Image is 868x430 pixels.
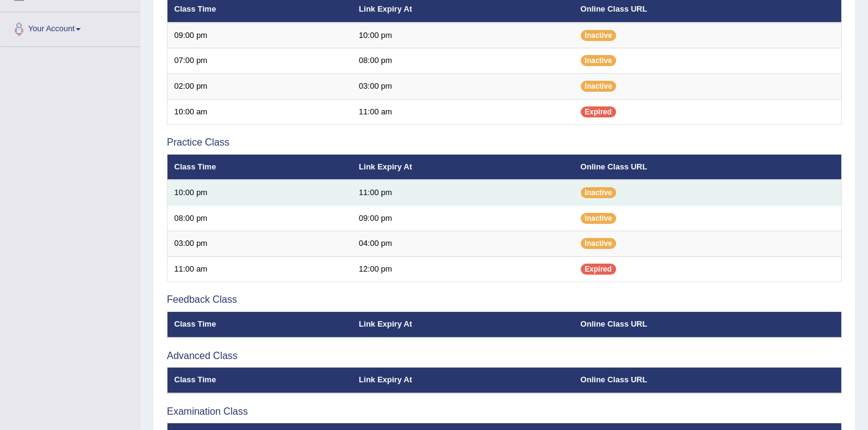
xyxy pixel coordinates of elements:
[352,231,574,257] td: 04:00 pm
[581,238,617,249] span: Inactive
[581,264,616,275] span: Expired
[1,12,140,43] a: Your Account
[352,48,574,74] td: 08:00 pm
[352,180,574,206] td: 11:00 pm
[352,23,574,48] td: 10:00 pm
[581,187,617,198] span: Inactive
[167,180,353,206] td: 10:00 pm
[167,312,353,338] th: Class Time
[574,312,842,338] th: Online Class URL
[352,368,574,393] th: Link Expiry At
[167,350,842,361] h3: Advanced Class
[581,213,617,224] span: Inactive
[167,368,353,393] th: Class Time
[167,256,353,282] td: 11:00 am
[167,99,353,125] td: 10:00 am
[574,368,842,393] th: Online Class URL
[574,154,842,180] th: Online Class URL
[581,81,617,92] span: Inactive
[581,106,616,117] span: Expired
[352,99,574,125] td: 11:00 am
[352,206,574,231] td: 09:00 pm
[167,48,353,74] td: 07:00 pm
[352,73,574,99] td: 03:00 pm
[581,30,617,41] span: Inactive
[352,256,574,282] td: 12:00 pm
[167,206,353,231] td: 08:00 pm
[167,23,353,48] td: 09:00 pm
[167,294,842,305] h3: Feedback Class
[167,231,353,257] td: 03:00 pm
[167,73,353,99] td: 02:00 pm
[167,154,353,180] th: Class Time
[581,55,617,66] span: Inactive
[352,312,574,338] th: Link Expiry At
[167,406,842,417] h3: Examination Class
[167,137,842,148] h3: Practice Class
[352,154,574,180] th: Link Expiry At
